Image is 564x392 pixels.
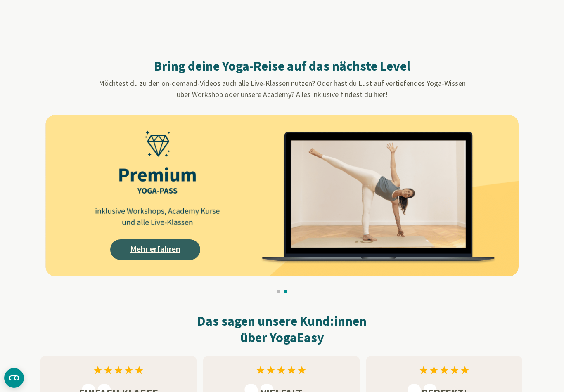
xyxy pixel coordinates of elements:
[110,239,200,260] a: Mehr erfahren
[45,115,519,276] img: AAffA0nNPuCLAAAAAElFTkSuQmCC
[4,368,24,388] button: CMP-Widget öffnen
[54,78,510,100] p: Möchtest du zu den on-demand-Videos auch alle Live-Klassen nutzen? Oder hast du Lust auf vertiefe...
[54,58,510,74] h2: Bring deine Yoga-Reise auf das nächste Level
[40,313,524,346] h2: Das sagen unsere Kund:innen über YogaEasy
